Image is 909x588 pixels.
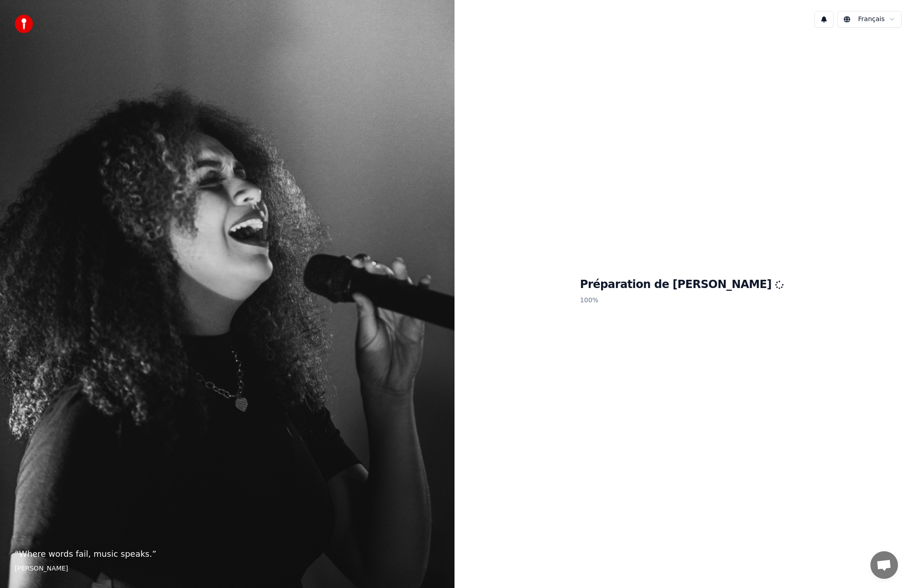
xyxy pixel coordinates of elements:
[15,15,33,33] img: youka
[580,292,784,309] p: 100 %
[15,564,440,573] footer: [PERSON_NAME]
[580,277,784,292] h1: Préparation de [PERSON_NAME]
[15,548,440,560] p: “ Where words fail, music speaks. ”
[870,551,898,579] div: Ouvrir le chat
